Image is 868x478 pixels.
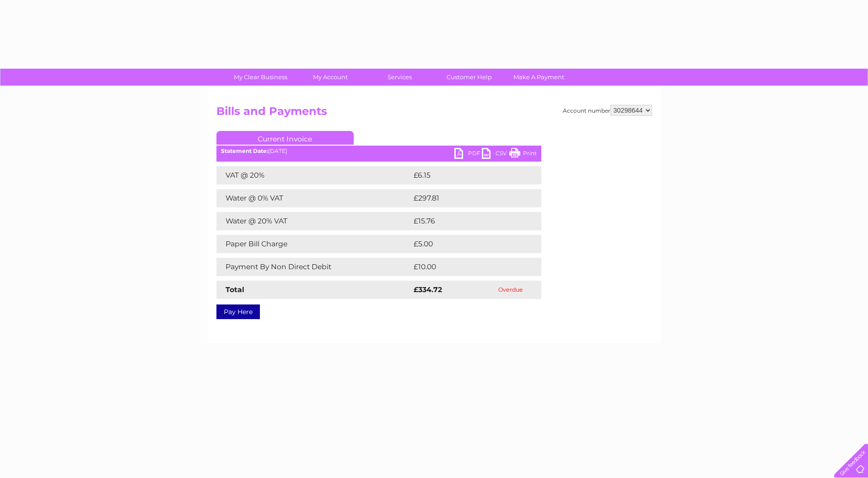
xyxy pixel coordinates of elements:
a: CSV [482,148,509,161]
a: Current Invoice [216,131,354,145]
a: My Clear Business [223,69,298,86]
td: Water @ 20% VAT [216,212,411,230]
a: Make A Payment [501,69,577,86]
strong: £334.72 [414,285,442,294]
a: My Account [292,69,368,86]
td: £297.81 [411,189,524,207]
a: Print [509,148,537,161]
div: Account number [563,105,652,116]
td: £5.00 [411,235,520,253]
td: Water @ 0% VAT [216,189,411,207]
div: [DATE] [216,148,541,154]
a: Customer Help [431,69,507,86]
strong: Total [226,285,244,294]
td: £10.00 [411,258,523,276]
td: Overdue [480,281,541,299]
td: £15.76 [411,212,522,230]
b: Statement Date: [221,147,268,154]
a: Services [362,69,437,86]
td: Paper Bill Charge [216,235,411,253]
td: VAT @ 20% [216,166,411,185]
a: Pay Here [216,304,260,319]
a: PDF [454,148,482,161]
td: Payment By Non Direct Debit [216,258,411,276]
h2: Bills and Payments [216,105,652,122]
td: £6.15 [411,166,518,185]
